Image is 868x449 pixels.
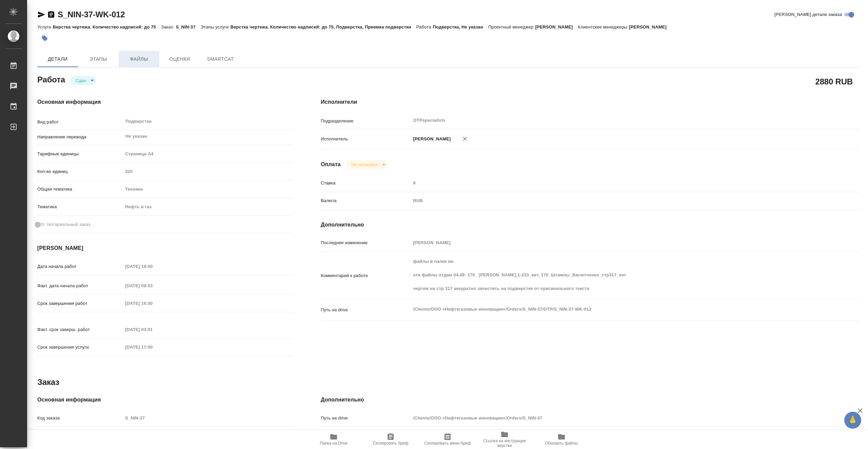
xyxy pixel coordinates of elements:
[123,298,182,308] input: Пустое поле
[37,134,123,140] p: Направление перевода
[774,11,842,18] span: [PERSON_NAME] детали заказа
[321,239,411,246] p: Последнее изменение
[163,55,196,63] span: Оценки
[230,24,416,30] p: Верстка чертежа. Количество надписей: до 75, Подверстка, Приемка подверстки
[123,261,182,271] input: Пустое поле
[37,11,45,19] button: Скопировать ссылку для ЯМессенджера
[37,186,123,193] p: Общая тематика
[123,167,294,176] input: Пустое поле
[321,118,411,124] p: Подразделение
[457,131,472,146] button: Удалить исполнителя
[37,415,123,422] p: Код заказа
[37,98,294,106] h4: Основная информация
[123,325,182,334] input: Пустое поле
[545,441,578,446] span: Обновить файлы
[346,160,388,169] div: Сдан
[53,24,161,30] p: Верстка чертежа. Количество надписей: до 75
[321,307,411,313] p: Путь на drive
[37,282,123,289] p: Факт. дата начала работ
[70,76,96,85] div: Сдан
[815,76,853,87] h2: 2880 RUB
[321,136,411,142] p: Исполнитель
[411,136,451,142] p: [PERSON_NAME]
[74,78,88,83] button: Сдан
[488,24,535,30] p: Проектный менеджер
[321,396,861,404] h4: Дополнительно
[320,441,348,446] span: Папка на Drive
[411,256,815,294] textarea: файлы в папке ин эти файлы отдам 04.08: 170_ [PERSON_NAME].1-233_кит, 170_Штампы_Васютченко_стр31...
[629,24,672,30] p: [PERSON_NAME]
[37,203,123,210] p: Тематика
[37,73,65,85] h2: Работа
[37,300,123,307] p: Срок завершения работ
[476,430,533,449] button: Ссылка на инструкции верстки
[305,430,362,449] button: Папка на Drive
[321,272,411,279] p: Комментарий к работе
[321,197,411,204] p: Валюта
[37,119,123,125] p: Вид работ
[424,441,471,446] span: Скопировать мини-бриф
[321,180,411,187] p: Ставка
[362,430,419,449] button: Скопировать бриф
[37,168,123,175] p: Кол-во единиц
[37,396,294,404] h4: Основная информация
[321,415,411,422] p: Путь на drive
[321,98,861,106] h4: Исполнители
[37,344,123,351] p: Срок завершения услуги
[37,263,123,270] p: Дата начала работ
[411,195,815,207] div: RUB
[847,413,859,427] span: 🙏
[123,201,294,213] div: Нефть и газ
[416,24,433,30] p: Работа
[47,11,55,19] button: Скопировать ссылку
[123,342,182,352] input: Пустое поле
[58,10,125,19] a: S_NIN-37-WK-012
[578,24,629,30] p: Клиентские менеджеры
[321,160,341,169] h4: Оплата
[41,55,74,63] span: Детали
[844,412,861,429] button: 🙏
[37,244,294,252] h4: [PERSON_NAME]
[533,430,590,449] button: Обновить файлы
[123,148,294,160] div: Страница А4
[321,221,861,229] h4: Дополнительно
[123,183,294,195] div: Техника
[37,24,53,30] p: Услуга
[37,151,123,157] p: Тарифные единицы
[204,55,237,63] span: SmartCat
[161,24,176,30] p: Заказ:
[433,24,488,30] p: Подверстка, Не указан
[411,304,815,315] textarea: /Clients/ООО «Нефтегазовые инновации»/Orders/S_NIN-37/DTP/S_NIN-37-WK-012
[201,24,231,30] p: Этапы услуги
[373,441,408,446] span: Скопировать бриф
[176,24,200,30] p: S_NIN-37
[411,178,815,188] input: Пустое поле
[411,413,815,423] input: Пустое поле
[37,377,59,388] h2: Заказ
[123,413,294,423] input: Пустое поле
[82,55,115,63] span: Этапы
[411,238,815,248] input: Пустое поле
[37,326,123,333] p: Факт. срок заверш. работ
[480,438,529,448] span: Ссылка на инструкции верстки
[123,281,182,291] input: Пустое поле
[535,24,578,30] p: [PERSON_NAME]
[123,55,155,63] span: Файлы
[37,31,52,46] button: Добавить тэг
[350,162,380,168] button: Не оплачена
[47,221,90,228] span: Нотариальный заказ
[419,430,476,449] button: Скопировать мини-бриф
